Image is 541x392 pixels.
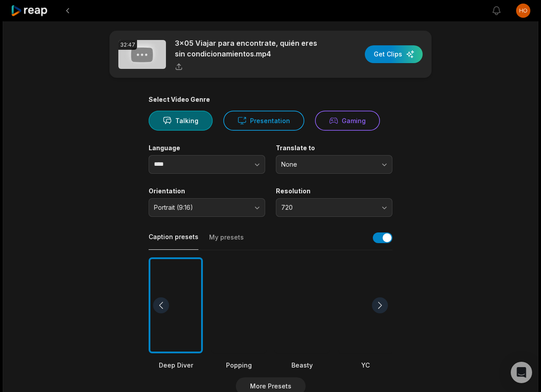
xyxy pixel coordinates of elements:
[154,204,247,212] span: Portrait (9:16)
[276,155,392,174] button: None
[338,360,392,370] div: YC
[276,144,392,152] label: Translate to
[281,204,375,212] span: 720
[149,111,213,131] button: Talking
[276,198,392,217] button: 720
[276,187,392,195] label: Resolution
[149,187,265,195] label: Orientation
[209,233,244,250] button: My presets
[149,360,203,370] div: Deep Diver
[149,232,198,250] button: Caption presets
[275,360,329,370] div: Beasty
[212,360,266,370] div: Popping
[223,111,304,131] button: Presentation
[149,96,392,104] div: Select Video Genre
[175,38,328,59] p: 3x05 Viajar para encontrate, quién eres sin condicionamientos.mp4
[149,198,265,217] button: Portrait (9:16)
[118,40,137,50] div: 32:47
[149,144,265,152] label: Language
[315,111,380,131] button: Gaming
[365,45,423,63] button: Get Clips
[281,160,375,168] span: None
[511,362,532,383] div: Open Intercom Messenger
